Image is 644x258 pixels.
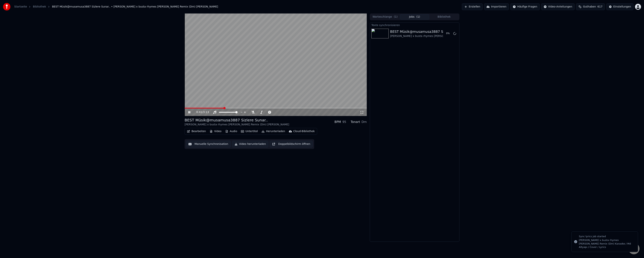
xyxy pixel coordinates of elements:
[400,14,429,20] button: Jobs
[484,3,509,10] button: Importieren
[52,5,218,9] span: BEST Müsik@musamusa3887 Sizlere Sunar.. • [PERSON_NAME] x busta rhymes [PERSON_NAME] Remix (Dm) [...
[260,129,286,134] button: Herunterladen
[576,3,605,10] button: Guthaben617
[579,235,635,238] div: Sync lyrics job started
[186,129,207,134] button: Bearbeiten
[583,5,596,9] span: Guthaben
[208,129,223,134] button: Video
[390,34,495,38] div: [PERSON_NAME] x busta rhymes [PERSON_NAME] Remix (Dm) [PERSON_NAME]
[14,5,27,9] a: Startseite
[362,120,367,124] div: Dm
[270,141,313,147] button: Doppelbildschirm öffnen
[510,3,540,10] button: Häufige Fragen
[429,14,459,20] button: Bibliothek
[351,120,360,124] div: Tonart
[186,141,231,147] button: Manuelle Synchronisation
[579,239,635,249] div: [PERSON_NAME] x busta rhymes [PERSON_NAME] Remix (Dm) Karaoke / Md Altyapı / Cover / Lyrics
[203,110,209,114] span: 3:13
[185,117,289,123] div: BEST Müsik@musamusa3887 Sizlere Sunar..
[14,5,218,9] nav: breadcrumb
[185,123,289,126] div: [PERSON_NAME] x busta rhymes [PERSON_NAME] Remix (Dm) [PERSON_NAME]
[394,15,398,19] span: ( 1 )
[335,120,341,124] div: BPM
[224,129,239,134] button: Audio
[342,120,346,124] div: 95
[3,3,10,10] img: youka
[293,129,315,133] div: Cloud-Bibliothek
[606,3,634,10] button: Einstellungen
[33,5,46,9] a: Bibliothek
[462,3,483,10] button: Erstellen
[597,5,602,9] span: 617
[613,5,631,9] div: Einstellungen
[370,14,400,20] button: Warteschlange
[416,15,420,19] span: ( 1 )
[390,29,495,34] div: BEST Müsik@musamusa3887 Sizlere Sunar..
[196,110,205,114] div: /
[446,32,452,35] div: 0 %
[370,23,459,27] div: Texte synchronisieren
[232,141,268,147] button: Video herunterladen
[239,129,259,134] button: Untertitel
[196,110,202,114] span: 0:41
[541,3,575,10] button: Video-Anleitungen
